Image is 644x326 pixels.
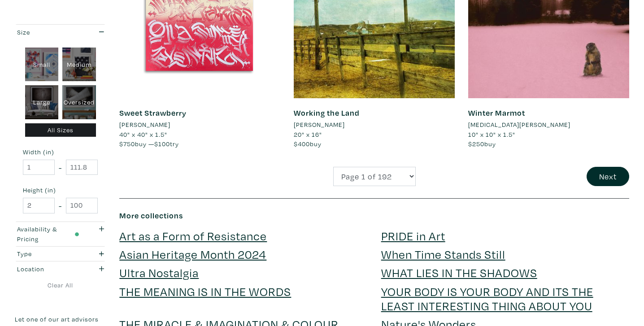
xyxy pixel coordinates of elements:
span: $250 [468,139,484,148]
a: Ultra Nostalgia [119,265,199,280]
span: 40" x 40" x 1.5" [119,130,167,139]
li: [PERSON_NAME] [294,120,345,130]
a: Working the Land [294,108,360,118]
button: Next [587,167,629,186]
span: - [59,200,62,212]
a: YOUR BODY IS YOUR BODY AND ITS THE LEAST INTERESTING THING ABOUT YOU [381,283,593,313]
span: 20" x 16" [294,130,322,139]
div: Type [17,249,79,259]
span: buy [294,139,322,148]
span: 10" x 10" x 1.5" [468,130,515,139]
button: Availability & Pricing [15,222,106,246]
div: Large [25,85,59,119]
li: [PERSON_NAME] [119,120,170,130]
a: [PERSON_NAME] [294,120,455,130]
span: $750 [119,139,135,148]
div: Location [17,264,79,274]
a: WHAT LIES IN THE SHADOWS [381,265,537,280]
button: Location [15,261,106,276]
small: Height (in) [23,187,98,193]
span: $100 [154,139,170,148]
h6: More collections [119,211,629,221]
a: Winter Marmot [468,108,525,118]
a: THE MEANING IS IN THE WORDS [119,283,291,299]
button: Size [15,25,106,39]
span: - [59,161,62,174]
a: [MEDICAL_DATA][PERSON_NAME] [468,120,629,130]
small: Width (in) [23,149,98,155]
a: Asian Heritage Month 2024 [119,246,266,262]
span: $400 [294,139,310,148]
a: Art as a Form of Resistance [119,228,267,243]
span: buy [468,139,496,148]
div: Small [25,48,59,82]
a: Clear All [15,280,106,290]
span: buy — try [119,139,179,148]
a: When Time Stands Still [381,246,505,262]
div: Oversized [62,85,96,119]
div: Availability & Pricing [17,224,79,243]
div: Size [17,27,79,37]
a: [PERSON_NAME] [119,120,280,130]
button: Type [15,247,106,261]
div: Medium [62,48,96,82]
div: All Sizes [25,123,96,137]
li: [MEDICAL_DATA][PERSON_NAME] [468,120,570,130]
a: PRIDE in Art [381,228,445,243]
a: Sweet Strawberry [119,108,187,118]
